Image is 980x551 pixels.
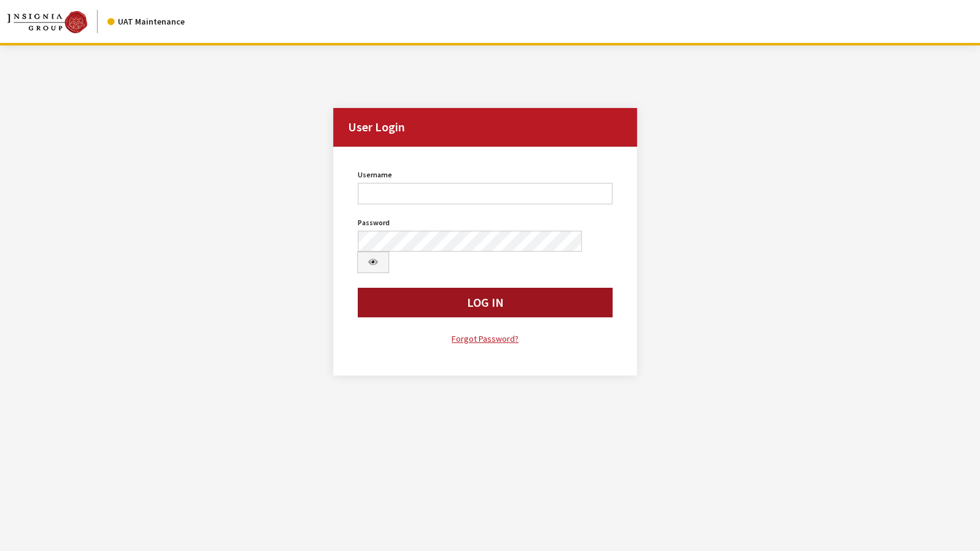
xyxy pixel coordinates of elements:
[358,288,612,317] button: Log In
[107,15,185,28] div: UAT Maintenance
[7,10,107,33] a: Insignia Group logo
[358,332,612,346] a: Forgot Password?
[358,217,390,228] label: Password
[7,11,87,33] img: Catalog Maintenance
[333,108,637,147] h2: User Login
[357,252,389,273] button: Show Password
[358,169,392,180] label: Username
